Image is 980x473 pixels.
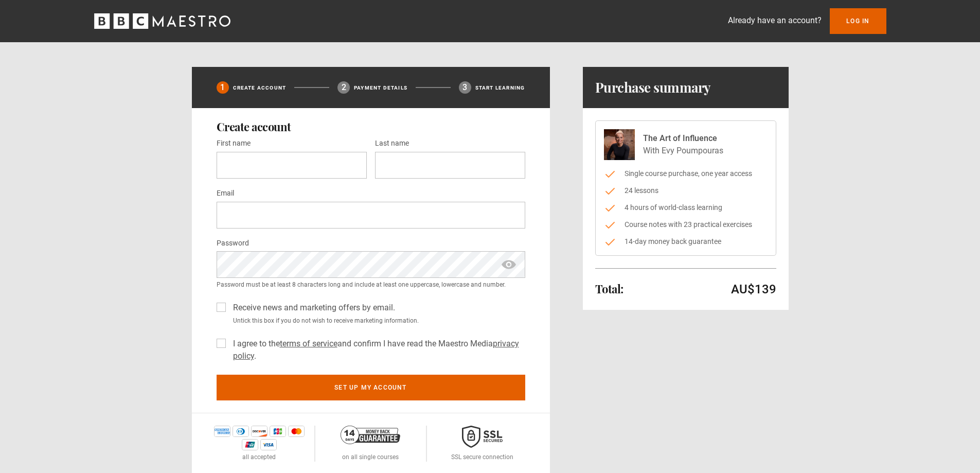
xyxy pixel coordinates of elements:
h1: Purchase summary [595,79,711,96]
h2: Create account [217,120,525,133]
img: amex [214,426,230,437]
small: Untick this box if you do not wish to receive marketing information. [229,316,525,325]
p: With Evy Poumpouras [643,145,723,157]
p: Payment details [354,84,407,92]
p: Already have an account? [728,14,822,27]
img: unionpay [242,439,258,450]
svg: BBC Maestro [94,13,230,29]
label: First name [217,137,251,150]
h2: Total: [595,283,623,295]
a: Log In [830,8,886,34]
img: 14-day-money-back-guarantee-42d24aedb5115c0ff13b.png [341,426,400,444]
p: Start learning [475,84,525,92]
div: 1 [217,81,229,94]
img: diners [233,426,249,437]
img: mastercard [288,426,305,437]
label: Last name [375,137,409,150]
a: terms of service [280,339,337,348]
p: all accepted [242,452,276,462]
p: SSL secure connection [451,452,513,462]
li: 14-day money back guarantee [604,236,768,247]
span: show password [501,251,517,278]
li: 24 lessons [604,185,768,196]
img: jcb [270,426,286,437]
p: The Art of Influence [643,132,723,145]
label: I agree to the and confirm I have read the Maestro Media . [229,338,525,362]
p: on all single courses [342,452,399,462]
div: 3 [459,81,471,94]
label: Email [217,187,234,200]
p: AU$139 [731,281,776,297]
p: Create Account [233,84,287,92]
li: 4 hours of world-class learning [604,202,768,213]
label: Receive news and marketing offers by email. [229,302,395,314]
button: Set up my account [217,375,525,400]
small: Password must be at least 8 characters long and include at least one uppercase, lowercase and num... [217,280,525,289]
li: Single course purchase, one year access [604,168,768,179]
label: Password [217,237,249,250]
div: 2 [337,81,350,94]
img: discover [251,426,268,437]
li: Course notes with 23 practical exercises [604,219,768,230]
img: visa [260,439,277,450]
